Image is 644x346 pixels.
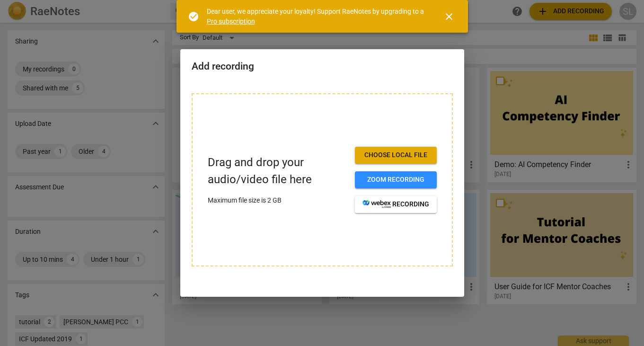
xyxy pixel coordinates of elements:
button: recording [355,196,437,213]
button: Zoom recording [355,171,437,188]
a: Pro subscription [207,18,255,25]
span: Choose local file [362,151,429,160]
h2: Add recording [192,61,453,72]
div: Dear user, we appreciate your loyalty! Support RaeNotes by upgrading to a [207,7,426,26]
span: close [443,11,455,22]
p: Drag and drop your audio/video file here [208,154,347,187]
span: recording [362,200,429,209]
span: Zoom recording [362,175,429,185]
button: Close [438,5,460,28]
button: Choose local file [355,147,437,164]
span: check_circle [188,11,199,22]
p: Maximum file size is 2 GB [208,195,347,205]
